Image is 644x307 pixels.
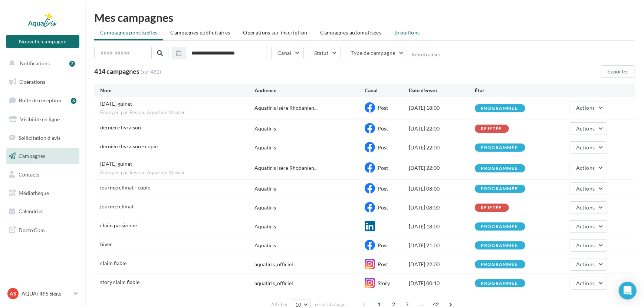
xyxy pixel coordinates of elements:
span: Brouillons [394,29,420,36]
span: Actions [576,242,595,248]
span: journee climat - copie [100,184,150,191]
span: Visibilité en ligne [20,116,60,122]
a: Campagnes [4,148,81,164]
button: Type de campagne [345,47,408,59]
div: programmée [481,262,518,267]
span: 414 campagnes [94,67,139,75]
span: Post [378,144,388,151]
div: rejetée [481,126,502,131]
button: Nouvelle campagne [6,35,79,48]
span: Actions [576,223,595,230]
div: Open Intercom Messenger [619,282,637,300]
span: Actions [576,105,595,111]
span: Campagnes automatisées [321,29,382,36]
div: Date d'envoi [409,87,475,94]
button: Actions [570,220,607,233]
div: Aquatiris [254,242,276,249]
div: Aquatiris [254,144,276,151]
span: Actions [576,185,595,192]
span: claim fiable [100,260,126,266]
span: Actions [576,280,595,286]
span: Envoyée par Réseau Aquatiris Master [100,169,254,176]
span: journee climat [100,203,134,209]
button: Actions [570,277,607,290]
span: Story [378,280,390,286]
div: État [475,87,541,94]
div: programmée [481,281,518,286]
div: [DATE] 08:00 [409,204,475,211]
div: [DATE] 18:00 [409,104,475,112]
button: Actions [570,201,607,214]
div: 6 [71,98,76,104]
button: Exporter [601,65,635,78]
span: Campagnes publicitaires [170,29,230,36]
span: Post [378,261,388,267]
div: programmée [481,224,518,229]
div: programmée [481,145,518,150]
div: programmée [481,186,518,191]
button: Notifications 2 [4,56,78,71]
button: Réinitialiser [411,52,441,57]
div: [DATE] 22:00 [409,125,475,132]
span: Aquatiris Isère Rhodanien... [254,164,318,172]
a: AS AQUATIRIS Siège [6,287,79,301]
button: Actions [570,258,607,271]
div: [DATE] 22:00 [409,164,475,172]
button: Actions [570,182,607,195]
a: Boîte de réception6 [4,92,81,108]
span: Aquatiris Isère Rhodanien... [254,104,318,112]
span: Opérations [19,79,45,85]
a: Opérations [4,74,81,90]
button: Actions [570,122,607,135]
a: Médiathèque [4,185,81,201]
span: Actions [576,165,595,171]
span: Calendrier [19,208,43,214]
div: Aquatiris [254,223,276,230]
div: [DATE] 22:00 [409,144,475,151]
span: derniere livraison [100,124,141,131]
button: Actions [570,141,607,154]
span: Post [378,165,388,171]
span: Campagnes [19,153,45,159]
div: Aquatiris [254,185,276,192]
span: Post [378,242,388,248]
span: Actions [576,261,595,267]
div: programmée [481,166,518,171]
div: [DATE] 21:00 [409,242,475,249]
span: Médiathèque [19,190,49,196]
div: [DATE] 08:00 [409,185,475,192]
span: Sollicitation d'avis [19,134,60,141]
span: hiver [100,241,112,247]
span: AS [10,290,16,297]
span: Boîte de réception [19,97,61,103]
a: Docto'Com [4,222,81,238]
button: Canal [271,47,304,59]
div: 2 [69,61,75,67]
span: Actions [576,125,595,132]
span: 30/12/25 guinet [100,100,132,107]
a: Contacts [4,167,81,182]
div: Mes campagnes [94,12,635,23]
button: Statut [308,47,341,59]
div: programmée [481,106,518,111]
span: Operations sur inscription [243,29,307,36]
span: Notifications [20,60,50,66]
button: Actions [570,239,607,252]
span: Post [378,125,388,132]
div: Nom [100,87,254,94]
div: [DATE] 22:00 [409,261,475,268]
button: Actions [570,102,607,114]
span: 11/12/25 guinet [100,161,132,167]
span: Actions [576,204,595,211]
div: Audience [254,87,365,94]
span: Envoyée par Réseau Aquatiris Master [100,109,254,116]
div: aquatiris_officiel [254,280,293,287]
span: Contacts [19,171,39,178]
span: Docto'Com [19,225,45,235]
a: Calendrier [4,204,81,219]
div: programmée [481,243,518,248]
p: AQUATIRIS Siège [22,290,71,297]
span: Actions [576,144,595,151]
a: Visibilité en ligne [4,112,81,127]
span: Post [378,105,388,111]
